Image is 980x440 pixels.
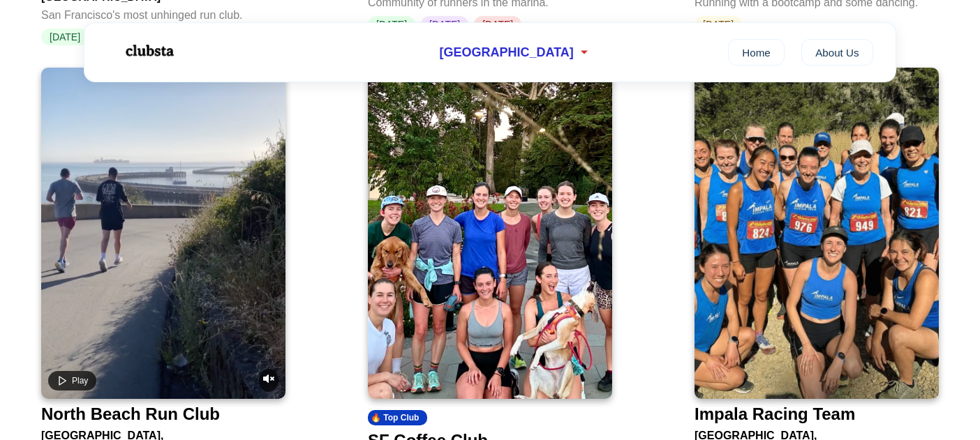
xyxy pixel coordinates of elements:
a: Home [728,39,785,66]
img: SF Coffee Club [368,68,612,399]
img: Logo [107,33,191,68]
span: [GEOGRAPHIC_DATA] [439,45,573,60]
div: Impala Racing Team [695,404,855,424]
button: Play video [48,371,96,390]
div: San Francisco's most unhinged run club. [41,3,285,22]
div: North Beach Run Club [41,404,220,424]
a: About Us [801,39,873,66]
button: Unmute video [259,369,279,392]
div: 🔥 Top Club [368,410,427,425]
span: Play [72,376,88,386]
img: Impala Racing Team [695,68,939,399]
